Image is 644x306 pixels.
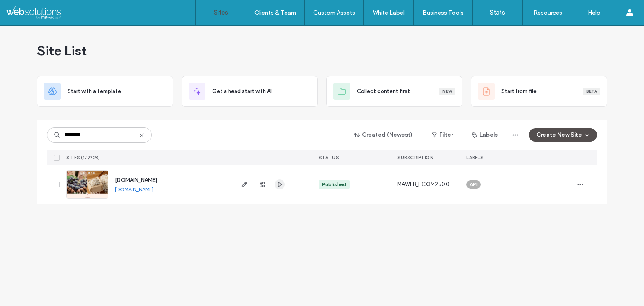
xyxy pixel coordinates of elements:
button: Filter [423,128,461,142]
div: Published [322,181,346,188]
label: Business Tools [423,9,464,16]
div: Collect content firstNew [326,76,462,107]
span: Help [19,6,36,13]
label: Sites [214,9,228,16]
button: Create New Site [529,128,597,142]
span: Start with a template [68,87,121,96]
button: Created (Newest) [347,128,420,142]
span: SUBSCRIPTION [397,155,433,161]
label: Custom Assets [313,9,355,16]
span: Start from file [501,87,537,96]
div: Get a head start with AI [182,76,318,107]
div: Start from fileBeta [471,76,607,107]
span: Collect content first [357,87,410,96]
label: Resources [533,9,562,16]
a: [DOMAIN_NAME] [115,177,157,183]
label: White Label [373,9,405,16]
a: [DOMAIN_NAME] [115,186,153,192]
span: SITES (1/9723) [66,155,100,161]
span: Get a head start with AI [212,87,272,96]
span: STATUS [319,155,339,161]
div: New [439,88,455,95]
span: MAWEB_ECOM2500 [397,180,449,189]
span: LABELS [466,155,483,161]
label: Help [588,9,600,16]
div: Beta [583,88,600,95]
button: Labels [465,128,505,142]
label: Clients & Team [254,9,296,16]
span: Site List [37,42,87,59]
span: API [470,181,478,188]
label: Stats [490,9,505,16]
div: Start with a template [37,76,173,107]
